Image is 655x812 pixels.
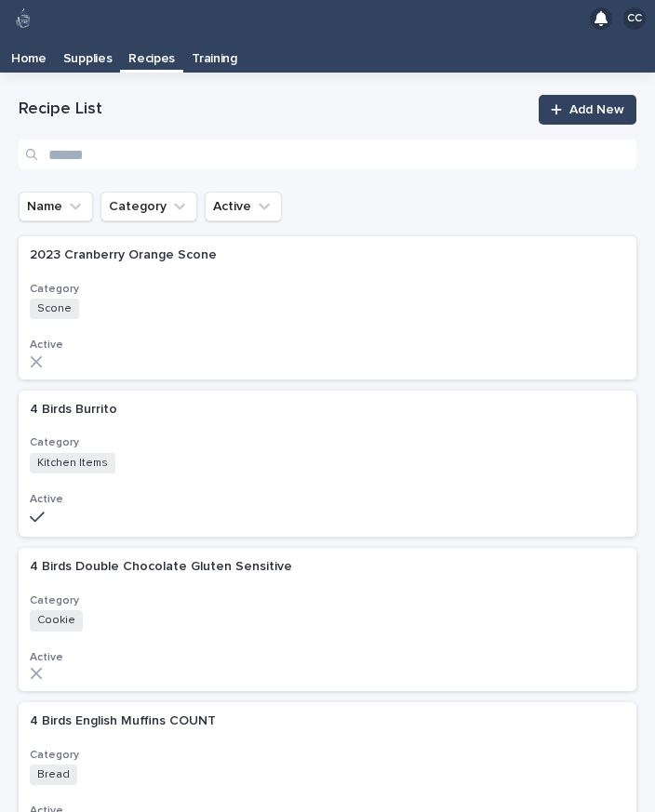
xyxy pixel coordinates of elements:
h3: Active [30,650,625,665]
p: 4 Birds Double Chocolate Gluten Sensitive [30,555,296,575]
a: 2023 Cranberry Orange Scone2023 Cranberry Orange Scone CategorySconeActive [19,236,636,379]
h3: Category [30,748,625,763]
input: Search [19,140,636,169]
h3: Category [30,282,625,297]
span: Cookie [30,610,83,631]
button: Name [19,192,93,221]
p: Training [192,37,237,67]
h3: Category [30,435,625,450]
span: Kitchen Items [30,453,115,473]
h3: Active [30,338,625,353]
a: Training [183,37,246,73]
a: 4 Birds Burrito4 Birds Burrito CategoryKitchen ItemsActive [19,391,636,538]
p: 2023 Cranberry Orange Scone [30,244,221,263]
div: CC [623,7,646,30]
p: Recipes [128,37,175,67]
a: Add New [539,95,636,125]
button: Active [205,192,282,221]
span: Scone [30,299,79,319]
a: 4 Birds Double Chocolate Gluten Sensitive4 Birds Double Chocolate Gluten Sensitive CategoryCookie... [19,548,636,691]
p: Home [11,37,47,67]
a: Recipes [120,37,183,70]
p: 4 Birds Burrito [30,398,121,418]
p: Supplies [63,37,113,67]
a: Home [3,37,55,73]
h1: Recipe List [19,99,528,121]
button: Category [100,192,197,221]
span: Bread [30,765,77,785]
h3: Active [30,492,625,507]
h3: Category [30,593,625,608]
a: Supplies [55,37,121,73]
img: 80hjoBaRqlyywVK24fQd [11,7,35,31]
span: Add New [569,103,624,116]
p: 4 Birds English Muffins COUNT [30,710,220,729]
